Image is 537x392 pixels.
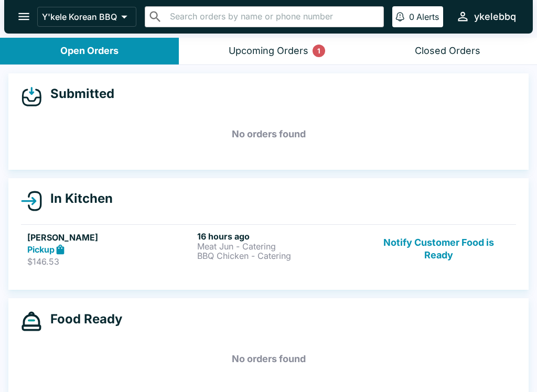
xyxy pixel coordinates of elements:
p: BBQ Chicken - Catering [197,251,363,260]
div: ykelebbq [474,10,516,23]
strong: Pickup [27,244,55,255]
h4: Submitted [42,86,114,102]
h5: [PERSON_NAME] [27,231,193,244]
p: Y'kele Korean BBQ [42,12,117,22]
button: Notify Customer Food is Ready [368,231,510,267]
h4: In Kitchen [42,191,113,206]
button: Y'kele Korean BBQ [37,7,136,27]
p: Alerts [416,12,439,22]
h6: 16 hours ago [197,231,363,242]
p: 1 [317,46,320,56]
h5: No orders found [21,340,516,378]
div: Open Orders [60,45,119,57]
input: Search orders by name or phone number [167,9,379,24]
h5: No orders found [21,115,516,153]
p: $146.53 [27,256,193,267]
h4: Food Ready [42,311,122,327]
div: Closed Orders [415,45,480,57]
button: open drawer [10,3,37,30]
p: 0 [409,12,414,22]
p: Meat Jun - Catering [197,242,363,251]
a: [PERSON_NAME]Pickup$146.5316 hours agoMeat Jun - CateringBBQ Chicken - CateringNotify Customer Fo... [21,224,516,274]
button: ykelebbq [452,5,520,28]
div: Upcoming Orders [229,45,308,57]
